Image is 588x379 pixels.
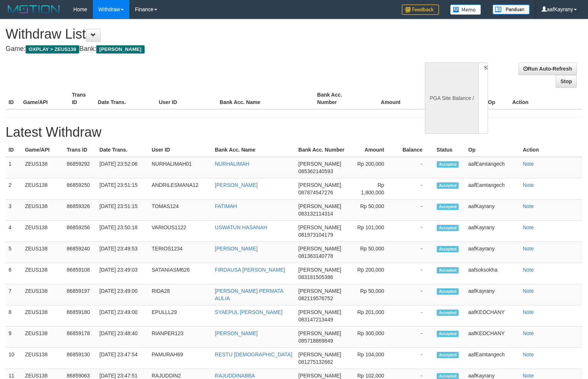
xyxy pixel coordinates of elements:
[215,182,258,188] a: [PERSON_NAME]
[485,88,510,109] th: Op
[298,232,333,238] span: 081973104179
[22,157,64,178] td: ZEUS138
[298,295,333,301] span: 082119576752
[298,288,341,294] span: [PERSON_NAME]
[350,263,395,284] td: Rp 200,000
[215,246,258,252] a: [PERSON_NAME]
[215,224,267,230] a: USWATUN HASANAH
[523,309,534,315] a: Note
[395,178,434,200] td: -
[465,143,520,157] th: Op
[350,178,395,200] td: Rp 1,800,000
[465,305,520,327] td: aafKEOCHANY
[363,88,411,109] th: Amount
[465,263,520,284] td: aafsoksokha
[350,143,395,157] th: Amount
[298,224,341,230] span: [PERSON_NAME]
[64,178,97,200] td: 86859250
[298,330,341,336] span: [PERSON_NAME]
[465,200,520,221] td: aafKayrany
[22,284,64,305] td: ZEUS138
[149,305,212,327] td: EPULLL29
[437,204,459,210] span: Accepted
[523,352,534,357] a: Note
[402,4,439,15] img: Feedback.jpg
[6,327,22,348] td: 9
[523,246,534,252] a: Note
[520,143,582,157] th: Action
[437,310,459,316] span: Accepted
[97,178,149,200] td: [DATE] 23:51:15
[215,330,258,336] a: [PERSON_NAME]
[6,4,62,15] img: MOTION_logo.png
[298,373,341,379] span: [PERSON_NAME]
[298,317,333,323] span: 083147213449
[22,200,64,221] td: ZEUS138
[149,263,212,284] td: SATANIASM626
[97,263,149,284] td: [DATE] 23:49:03
[395,327,434,348] td: -
[64,157,97,178] td: 86859292
[395,200,434,221] td: -
[437,161,459,168] span: Accepted
[22,178,64,200] td: ZEUS138
[298,267,341,273] span: [PERSON_NAME]
[395,157,434,178] td: -
[149,327,212,348] td: RIANPER123
[350,242,395,263] td: Rp 50,000
[6,284,22,305] td: 7
[395,284,434,305] td: -
[437,288,459,295] span: Accepted
[411,88,456,109] th: Balance
[425,62,478,134] div: PGA Site Balance /
[149,157,212,178] td: NURHALIMAH01
[6,263,22,284] td: 6
[465,157,520,178] td: aafEamtangech
[395,305,434,327] td: -
[434,143,465,157] th: Status
[97,305,149,327] td: [DATE] 23:49:00
[395,221,434,242] td: -
[465,327,520,348] td: aafKEOCHANY
[217,88,314,109] th: Bank Acc. Name
[314,88,363,109] th: Bank Acc. Number
[523,203,534,209] a: Note
[437,331,459,337] span: Accepted
[6,125,582,140] h1: Latest Withdraw
[215,309,282,315] a: SYAEPUL [PERSON_NAME]
[298,211,333,217] span: 083132114314
[149,221,212,242] td: VARIOUS1122
[556,75,577,88] a: Stop
[492,4,530,14] img: panduan.png
[64,327,97,348] td: 86859178
[215,288,283,301] a: [PERSON_NAME] PERMATA AULIA
[22,348,64,369] td: ZEUS138
[22,263,64,284] td: ZEUS138
[6,305,22,327] td: 8
[22,242,64,263] td: ZEUS138
[523,373,534,379] a: Note
[465,242,520,263] td: aafKayrany
[97,143,149,157] th: Date Trans.
[212,143,295,157] th: Bank Acc. Name
[64,221,97,242] td: 86859256
[97,221,149,242] td: [DATE] 23:50:18
[395,263,434,284] td: -
[22,327,64,348] td: ZEUS138
[350,284,395,305] td: Rp 50,000
[465,284,520,305] td: aafKayrany
[6,45,385,53] h4: Game: Bank:
[298,246,341,252] span: [PERSON_NAME]
[518,62,577,75] a: Run Auto-Refresh
[97,284,149,305] td: [DATE] 23:49:00
[6,27,385,42] h1: Withdraw List
[6,221,22,242] td: 4
[298,309,341,315] span: [PERSON_NAME]
[215,267,285,273] a: FIRDAUSA [PERSON_NAME]
[64,143,97,157] th: Trans ID
[97,348,149,369] td: [DATE] 23:47:54
[64,305,97,327] td: 86859180
[6,88,20,109] th: ID
[437,267,459,273] span: Accepted
[149,143,212,157] th: User ID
